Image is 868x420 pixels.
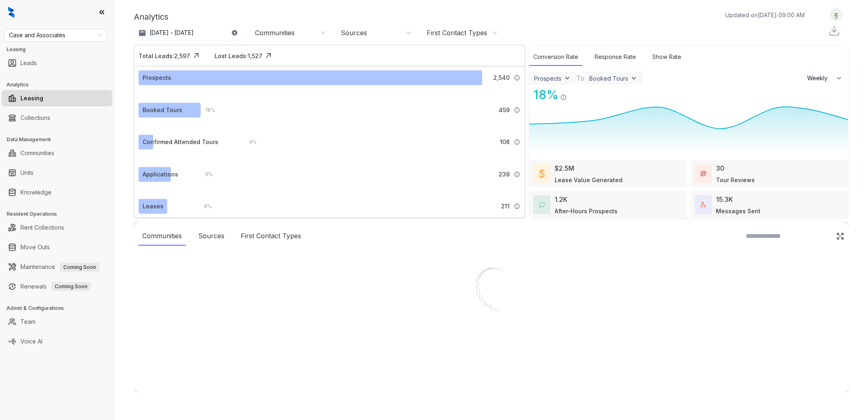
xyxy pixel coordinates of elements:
[716,163,725,173] div: 30
[802,71,848,86] button: Weekly
[716,207,761,215] div: Messages Sent
[20,278,91,295] a: RenewalsComing Soon
[139,52,190,60] div: Total Leads: 2,597
[190,50,202,62] img: Click Icon
[9,29,102,41] span: Case and Associates
[534,75,562,82] div: Prospects
[2,145,112,161] li: Communities
[143,106,182,115] div: Booked Tours
[20,90,43,106] a: Leasing
[237,227,305,246] div: First Contact Types
[2,259,112,275] li: Maintenance
[2,239,112,255] li: Move Outs
[2,278,112,295] li: Renewals
[555,163,574,173] div: $2.5M
[700,171,706,176] img: TourReviews
[563,74,571,82] img: ViewFilterArrow
[630,74,638,82] img: ViewFilterArrow
[2,90,112,106] li: Leasing
[2,165,112,181] li: Units
[196,202,212,211] div: 8 %
[143,202,163,211] div: Leases
[716,194,733,204] div: 15.3K
[2,110,112,126] li: Collections
[567,87,579,99] img: Click Icon
[2,333,112,350] li: Voice AI
[20,333,43,350] a: Voice AI
[255,28,295,37] div: Communities
[20,314,36,330] a: Team
[514,171,520,178] img: Info
[716,176,755,184] div: Tour Reviews
[143,138,218,147] div: Confirmed Attended Tours
[2,55,112,71] li: Leads
[514,139,520,145] img: Info
[341,28,367,37] div: Sources
[51,282,91,291] span: Coming Soon
[450,251,532,332] img: Loader
[138,227,186,246] div: Communities
[20,165,34,181] a: Units
[591,48,640,66] div: Response Rate
[60,263,99,272] span: Coming Soon
[555,207,617,215] div: After-Hours Prospects
[493,73,510,82] span: 2,540
[7,210,114,218] h3: Resident Operations
[20,145,54,161] a: Communities
[819,233,826,239] img: SearchIcon
[143,170,178,179] div: Applications
[20,184,51,201] a: Knowledge
[807,74,832,82] span: Weekly
[501,202,510,211] span: 211
[576,73,584,83] div: To
[539,202,545,208] img: AfterHoursConversations
[499,106,510,115] span: 459
[7,81,114,88] h3: Analytics
[20,239,50,255] a: Move Outs
[529,48,582,66] div: Conversion Rate
[725,11,805,19] p: Updated on [DATE] 09:00 AM
[20,55,37,71] a: Leads
[529,86,559,104] div: 18 %
[7,46,114,53] h3: Leasing
[836,232,844,240] img: Click Icon
[215,52,262,60] div: Lost Leads: 1,527
[514,203,520,210] img: Info
[514,107,520,113] img: Info
[539,169,545,178] img: LeaseValue
[134,25,244,40] button: [DATE] - [DATE]
[648,48,685,66] div: Show Rate
[7,136,114,143] h3: Data Management
[828,25,840,37] img: Download
[514,75,520,81] img: Info
[194,227,228,246] div: Sources
[8,7,14,18] img: logo
[555,176,622,184] div: Lease Value Generated
[427,28,487,37] div: First Contact Types
[20,219,64,236] a: Rent Collections
[499,170,510,179] span: 239
[560,94,567,101] img: Info
[143,73,171,82] div: Prospects
[2,184,112,201] li: Knowledge
[830,10,842,19] img: UserAvatar
[2,314,112,330] li: Team
[500,138,510,147] span: 108
[150,29,194,37] p: [DATE] - [DATE]
[197,170,213,179] div: 9 %
[555,194,568,204] div: 1.2K
[2,219,112,236] li: Rent Collections
[20,110,50,126] a: Collections
[134,11,168,23] p: Analytics
[262,50,275,62] img: Click Icon
[700,202,706,208] img: TotalFum
[241,138,257,147] div: 4 %
[197,106,215,115] div: 18 %
[7,305,114,312] h3: Admin & Configurations
[477,332,506,341] div: Loading...
[589,75,628,82] div: Booked Tours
